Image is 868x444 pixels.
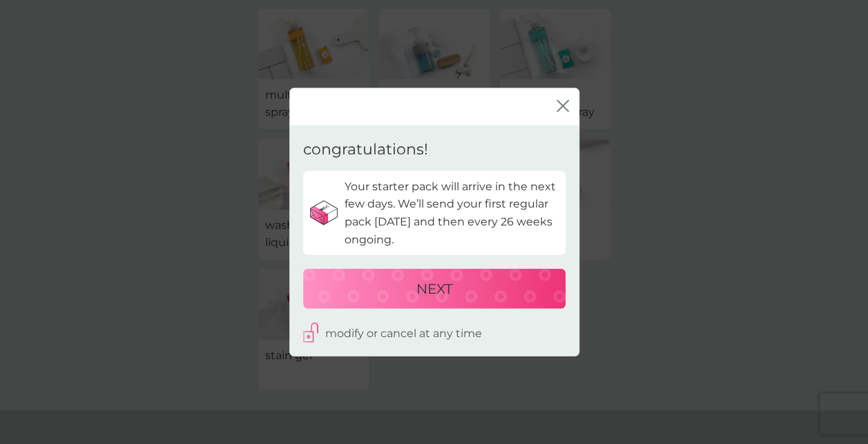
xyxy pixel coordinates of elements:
[345,177,559,248] p: Your starter pack will arrive in the next few days. We’ll send your first regular pack [DATE] and...
[325,325,482,343] p: modify or cancel at any time
[303,139,428,161] p: congratulations!
[557,99,569,114] button: close
[416,278,452,300] p: NEXT
[303,269,566,309] button: NEXT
